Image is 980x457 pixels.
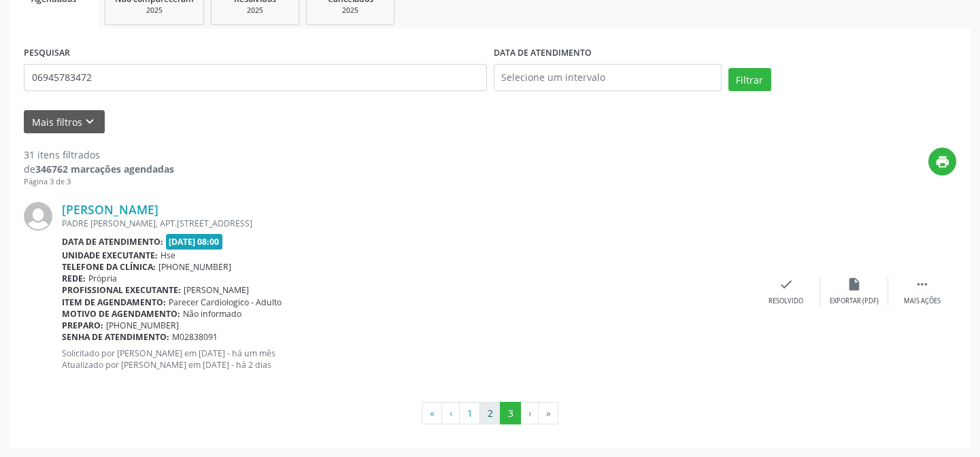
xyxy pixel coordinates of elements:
[62,284,181,296] b: Profissional executante:
[422,402,442,425] button: Go to first page
[847,277,862,292] i: insert_drive_file
[88,273,117,284] span: Própria
[24,176,174,188] div: Página 3 de 3
[479,402,501,425] button: Go to page 2
[160,250,175,261] span: Hse
[24,148,174,162] div: 31 itens filtrados
[830,297,879,306] div: Exportar (PDF)
[158,261,231,273] span: [PHONE_NUMBER]
[169,297,282,308] span: Parecer Cardiologico - Adulto
[459,402,480,425] button: Go to page 1
[441,402,460,425] button: Go to previous page
[24,43,70,64] label: PESQUISAR
[62,331,169,343] b: Senha de atendimento:
[24,202,52,231] img: img
[728,68,771,91] button: Filtrar
[62,297,166,308] b: Item de agendamento:
[24,402,956,425] ul: Pagination
[768,297,803,306] div: Resolvido
[221,5,289,16] div: 2025
[62,348,752,371] p: Solicitado por [PERSON_NAME] em [DATE] - há um mês Atualizado por [PERSON_NAME] em [DATE] - há 2 ...
[62,273,86,284] b: Rede:
[62,236,163,248] b: Data de atendimento:
[62,218,752,229] div: PADRE [PERSON_NAME], APT.[STREET_ADDRESS]
[62,308,180,320] b: Motivo de agendamento:
[24,64,487,91] input: Nome, código do beneficiário ou CPF
[935,154,950,169] i: print
[62,320,103,331] b: Preparo:
[82,114,97,129] i: keyboard_arrow_down
[106,320,179,331] span: [PHONE_NUMBER]
[172,331,218,343] span: M02838091
[494,43,592,64] label: DATA DE ATENDIMENTO
[184,284,249,296] span: [PERSON_NAME]
[166,234,223,250] span: [DATE] 08:00
[494,64,722,91] input: Selecione um intervalo
[62,250,158,261] b: Unidade executante:
[316,5,384,16] div: 2025
[928,148,956,175] button: print
[35,163,174,175] strong: 346762 marcações agendadas
[24,110,105,134] button: Mais filtroskeyboard_arrow_down
[62,202,158,217] a: [PERSON_NAME]
[24,162,174,176] div: de
[183,308,241,320] span: Não informado
[500,402,521,425] button: Go to page 3
[115,5,194,16] div: 2025
[779,277,794,292] i: check
[62,261,156,273] b: Telefone da clínica:
[904,297,941,306] div: Mais ações
[915,277,930,292] i: 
